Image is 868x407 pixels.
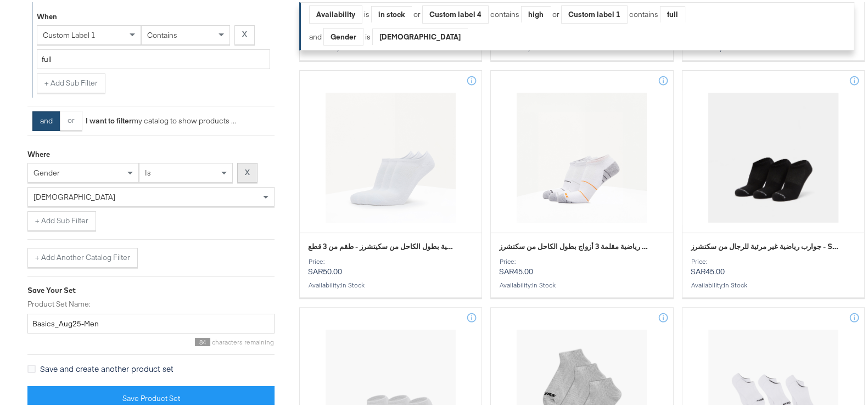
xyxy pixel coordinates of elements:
[33,166,60,176] span: gender
[145,166,151,176] span: is
[27,297,275,307] label: Product Set Name:
[552,3,685,21] div: or
[660,4,685,20] div: full
[37,71,105,91] button: + Add Sub Filter
[147,28,177,38] span: contains
[310,4,362,21] div: Availability
[237,161,257,180] button: X
[60,109,82,128] button: or
[341,279,365,287] span: in stock
[242,27,247,37] strong: X
[308,279,473,287] div: Availability :
[691,256,856,263] div: Price:
[499,256,664,274] p: SAR45.00
[37,9,57,20] div: When
[562,4,627,21] div: Custom label 1
[37,47,270,67] input: Enter a value for your filter
[86,114,132,123] strong: I want to filter
[413,3,551,21] div: or
[308,256,473,263] div: Price:
[32,109,60,129] button: and
[724,279,747,287] span: in stock
[532,279,556,287] span: in stock
[33,190,115,200] span: [DEMOGRAPHIC_DATA]
[363,30,372,40] div: is
[691,239,839,250] span: جوارب رياضية غير مرئية للرجال من سكتشرز - S111102D-001
[522,4,550,20] div: high
[309,26,468,44] div: and
[489,7,521,18] div: contains
[43,28,96,38] span: custom label 1
[691,279,856,287] div: Availability :
[27,336,275,344] div: characters remaining
[628,7,660,18] div: contains
[308,239,457,250] span: جوارب رياضية بطول الكاحل من سكيتشرز - طقم من 3 قطع
[27,147,50,157] div: Where
[691,256,856,274] p: SAR45.00
[362,7,371,18] div: is
[373,26,467,43] div: [DEMOGRAPHIC_DATA]
[372,4,411,20] div: in stock
[40,361,173,372] span: Save and create another product set
[82,114,236,124] div: my catalog to show products ...
[27,283,275,293] div: Save Your Set
[308,256,473,274] p: SAR50.00
[27,246,138,265] button: + Add Another Catalog Filter
[245,165,250,176] strong: X
[27,312,275,332] input: Give your set a descriptive name
[499,256,664,263] div: Price:
[27,209,96,229] button: + Add Sub Filter
[499,279,664,287] div: Availability :
[234,23,255,43] button: X
[499,239,648,250] span: طقم جوارب رياضية مقلمة 3 أزواج بطول الكاحل من سكتشرز - S114346-110
[324,26,363,43] div: Gender
[423,4,488,21] div: Custom label 4
[195,336,210,344] span: 84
